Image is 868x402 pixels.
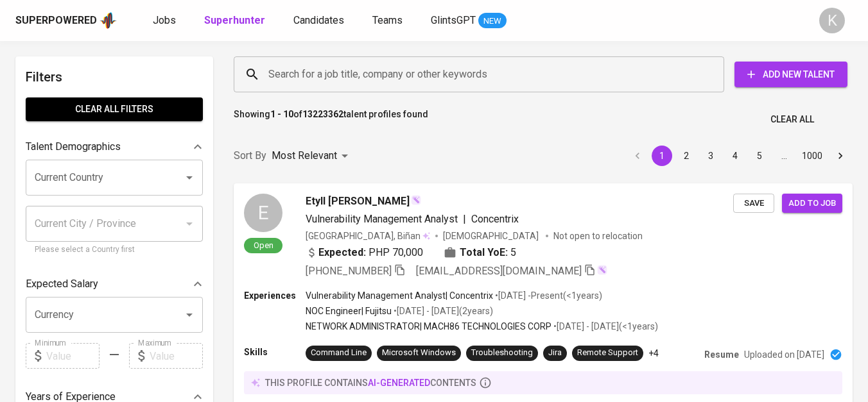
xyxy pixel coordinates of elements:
[234,108,428,131] p: Showing of talent profiles found
[46,343,100,369] input: Value
[443,230,541,242] span: [DEMOGRAPHIC_DATA]
[493,289,602,302] p: • [DATE] - Present ( <1 years )
[725,146,745,166] button: Go to page 4
[306,320,551,333] p: NETWORK ADMINISTRATOR | MACH86 TECHNOLOGIES CORP
[774,149,794,162] div: …
[411,195,421,205] img: magic_wand.svg
[577,347,638,359] div: Remote Support
[382,347,456,359] div: Microsoft Windows
[244,289,306,302] p: Experiences
[36,101,193,117] span: Clear All filters
[471,347,533,359] div: Troubleshooting
[471,213,519,225] span: Concentrix
[302,109,343,119] b: 13223362
[510,245,516,260] span: 5
[734,62,847,87] button: Add New Talent
[204,13,268,29] a: Superhunter
[744,348,824,361] p: Uploaded on [DATE]
[548,347,562,359] div: Jira
[551,320,658,333] p: • [DATE] - [DATE] ( <1 years )
[676,146,697,166] button: Go to page 2
[248,240,279,251] span: Open
[652,146,672,166] button: page 1
[749,146,770,166] button: Go to page 5
[740,196,768,211] span: Save
[26,276,98,292] p: Expected Salary
[306,194,410,209] span: Etyll [PERSON_NAME]
[372,13,405,29] a: Teams
[15,11,117,30] a: Superpoweredapp logo
[788,196,836,211] span: Add to job
[306,265,392,277] span: [PHONE_NUMBER]
[625,146,853,166] nav: pagination navigation
[392,305,493,317] p: • [DATE] - [DATE] ( 2 years )
[15,13,97,28] div: Superpowered
[26,97,203,121] button: Clear All filters
[180,169,198,187] button: Open
[35,244,194,256] p: Please select a Country first
[272,144,352,168] div: Most Relevant
[770,112,814,128] span: Clear All
[100,11,117,30] img: app logo
[372,14,403,26] span: Teams
[150,343,203,369] input: Value
[819,8,845,33] div: K
[153,13,178,29] a: Jobs
[234,148,266,163] p: Sort By
[306,245,423,260] div: PHP 70,000
[180,306,198,324] button: Open
[26,67,203,87] h6: Filters
[700,146,721,166] button: Go to page 3
[478,15,507,28] span: NEW
[293,13,347,29] a: Candidates
[368,378,430,388] span: AI-generated
[293,14,344,26] span: Candidates
[265,376,476,389] p: this profile contains contents
[306,230,430,242] div: [GEOGRAPHIC_DATA], Biñan
[553,230,643,242] p: Not open to relocation
[597,265,607,275] img: magic_wand.svg
[306,305,392,317] p: NOC Engineer | Fujitsu
[318,245,366,260] b: Expected:
[460,245,508,260] b: Total YoE:
[782,194,842,214] button: Add to job
[26,271,203,297] div: Expected Salary
[306,213,458,225] span: Vulnerability Management Analyst
[830,146,851,166] button: Go to next page
[745,67,837,83] span: Add New Talent
[272,148,337,163] p: Most Relevant
[733,194,774,214] button: Save
[26,139,121,155] p: Talent Demographics
[306,289,493,302] p: Vulnerability Management Analyst | Concentrix
[153,14,176,26] span: Jobs
[204,14,265,26] b: Superhunter
[244,194,282,232] div: E
[704,348,739,361] p: Resume
[311,347,367,359] div: Command Line
[431,14,476,26] span: GlintsGPT
[798,146,826,166] button: Go to page 1000
[244,346,306,358] p: Skills
[648,347,659,360] p: +4
[26,134,203,160] div: Talent Demographics
[765,108,819,131] button: Clear All
[431,13,507,29] a: GlintsGPT NEW
[270,109,293,119] b: 1 - 10
[416,265,582,277] span: [EMAIL_ADDRESS][DOMAIN_NAME]
[463,212,466,227] span: |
